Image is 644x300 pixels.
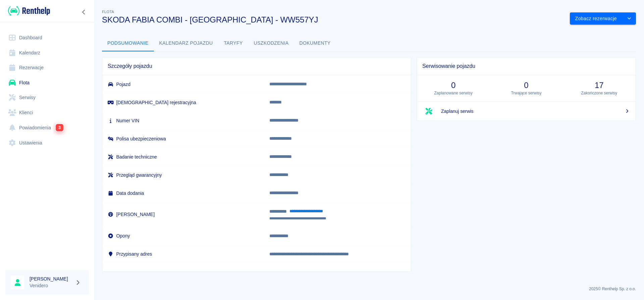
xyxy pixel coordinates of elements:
[102,10,114,14] span: Flota
[79,8,89,16] button: Zwiń nawigację
[5,135,89,151] a: Ustawienia
[5,105,89,120] a: Klienci
[623,12,636,25] button: drop-down
[5,75,89,90] a: Flota
[108,81,259,88] h6: Pojazd
[108,135,259,142] h6: Polisa ubezpieczeniowa
[102,35,154,51] button: Podsumowanie
[417,75,490,101] a: 0Zaplanowane serwisy
[294,35,336,51] button: Dokumenty
[5,30,89,45] a: Dashboard
[108,172,259,178] h6: Przegląd gwarancyjny
[108,232,259,239] h6: Opony
[5,45,89,60] a: Kalendarz
[568,90,630,96] p: Zakończone serwisy
[5,60,89,75] a: Rezerwacje
[563,75,636,101] a: 17Zakończone serwisy
[5,5,50,16] a: Renthelp logo
[495,90,557,96] p: Trwające serwisy
[570,12,623,25] button: Zobacz rezerwacje
[102,15,565,25] h3: SKODA FABIA COMBI - [GEOGRAPHIC_DATA] - WW557YJ
[5,120,89,135] a: Powiadomienia3
[8,5,50,16] img: Renthelp logo
[422,63,630,70] span: Serwisowanie pojazdu
[108,117,259,124] h6: Numer VIN
[422,90,484,96] p: Zaplanowane serwisy
[56,124,63,131] span: 3
[441,108,630,115] span: Zaplanuj serwis
[495,81,557,90] h3: 0
[108,63,406,70] span: Szczegóły pojazdu
[108,211,259,218] h6: [PERSON_NAME]
[108,251,259,257] h6: Przypisany adres
[108,99,259,106] h6: [DEMOGRAPHIC_DATA] rejestracyjna
[154,35,218,51] button: Kalendarz pojazdu
[102,286,636,292] p: 2025 © Renthelp Sp. z o.o.
[108,154,259,160] h6: Badanie techniczne
[218,35,249,51] button: Taryfy
[5,90,89,105] a: Serwisy
[249,35,294,51] button: Uszkodzenia
[422,81,484,90] h3: 0
[30,282,72,289] p: Venidero
[490,75,562,101] a: 0Trwające serwisy
[568,81,630,90] h3: 17
[417,102,636,121] a: Zaplanuj serwis
[30,275,72,282] h6: [PERSON_NAME]
[108,190,259,197] h6: Data dodania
